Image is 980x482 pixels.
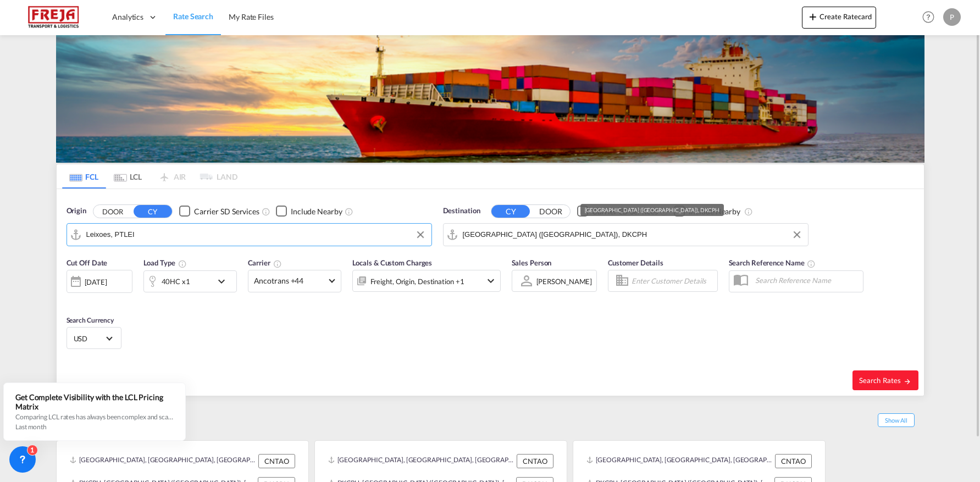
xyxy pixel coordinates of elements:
md-icon: icon-information-outline [178,259,187,268]
md-icon: icon-chevron-down [484,274,497,287]
input: Enter Customer Details [632,273,714,289]
button: CY [491,205,530,218]
span: Analytics [112,12,143,23]
md-checkbox: Checkbox No Ink [577,206,657,217]
md-icon: The selected Trucker/Carrierwill be displayed in the rate results If the rates are from another f... [273,259,282,268]
span: My Rate Files [229,12,274,21]
span: Search Reference Name [729,258,816,267]
div: Include Nearby [291,206,342,217]
div: Carrier SD Services [194,206,259,217]
md-select: Select Currency: $ USDUnited States Dollar [73,330,115,346]
span: Cut Off Date [67,258,108,267]
span: Search Currency [67,316,114,324]
input: Search Reference Name [750,272,863,289]
div: CNTAO, Qingdao, China, Greater China & Far East Asia, Asia Pacific [70,454,256,468]
md-checkbox: Checkbox No Ink [276,206,342,217]
span: Origin [67,206,86,217]
md-icon: icon-arrow-right [904,378,911,385]
div: [GEOGRAPHIC_DATA] ([GEOGRAPHIC_DATA]), DKCPH [585,204,720,216]
md-icon: icon-plus 400-fg [806,10,820,23]
div: CNTAO, Qingdao, China, Greater China & Far East Asia, Asia Pacific [328,454,514,468]
button: DOOR [531,205,570,218]
span: Carrier [248,258,282,267]
div: Freight Origin Destination Factory Stuffing [370,274,464,289]
md-select: Sales Person: Philip Schnoor [535,273,594,289]
input: Search by Port [463,226,802,243]
button: icon-plus 400-fgCreate Ratecard [802,7,876,29]
img: 586607c025bf11f083711d99603023e7.png [16,5,91,30]
div: 40HC x1icon-chevron-down [143,270,237,292]
button: Clear Input [789,226,805,243]
div: [DATE] [67,270,132,293]
input: Search by Port [86,226,426,243]
button: Clear Input [412,226,429,243]
div: Include Nearby [689,206,740,217]
span: Show All [878,413,914,427]
div: CNTAO [258,454,295,468]
button: Search Ratesicon-arrow-right [852,370,918,390]
div: Help [919,8,943,27]
div: CNTAO [517,454,553,468]
md-icon: icon-chevron-down [215,275,234,288]
span: Rate Search [173,12,213,21]
md-input-container: Leixoes, PTLEI [67,224,431,246]
span: Destination [443,206,480,217]
span: Locals & Custom Charges [352,258,433,267]
md-tab-item: LCL [106,164,150,189]
div: [PERSON_NAME] [536,277,593,286]
div: Origin DOOR CY Checkbox No InkUnchecked: Search for CY (Container Yard) services for all selected... [57,189,924,396]
span: Load Type [143,258,187,267]
md-datepicker: Select [67,292,75,307]
button: DOOR [93,205,132,218]
button: CY [134,205,172,218]
div: 40HC x1 [162,274,190,289]
md-icon: Your search will be saved by the below given name [807,259,816,268]
md-checkbox: Checkbox No Ink [674,206,740,217]
md-icon: Unchecked: Search for CY (Container Yard) services for all selected carriers.Checked : Search for... [262,207,270,216]
div: CNTAO [775,454,812,468]
span: Customer Details [608,258,663,267]
md-tab-item: FCL [62,164,106,189]
div: CNTAO, Qingdao, China, Greater China & Far East Asia, Asia Pacific [586,454,772,468]
span: Ancotrans +44 [254,275,325,286]
md-icon: Unchecked: Ignores neighbouring ports when fetching rates.Checked : Includes neighbouring ports w... [744,207,753,216]
div: P [943,8,961,26]
div: Freight Origin Destination Factory Stuffingicon-chevron-down [352,270,501,292]
div: [DATE] [85,277,107,287]
md-pagination-wrapper: Use the left and right arrow keys to navigate between tabs [62,164,238,189]
md-input-container: Copenhagen (Kobenhavn), DKCPH [444,224,808,246]
img: LCL+%26+FCL+BACKGROUND.png [56,35,924,163]
md-checkbox: Checkbox No Ink [179,206,259,217]
md-icon: Unchecked: Ignores neighbouring ports when fetching rates.Checked : Includes neighbouring ports w... [345,207,353,216]
span: Search Rates [859,376,912,385]
span: Help [919,8,938,26]
span: Sales Person [512,258,552,267]
span: USD [74,334,104,344]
